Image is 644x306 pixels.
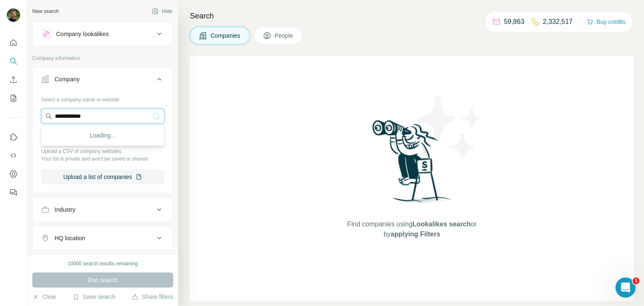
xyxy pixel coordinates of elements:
button: Enrich CSV [7,72,20,87]
button: Upload a list of companies [41,169,164,184]
img: Surfe Illustration - Stars [412,90,488,165]
button: Save search [73,293,115,301]
span: Find companies using or by [345,219,479,239]
button: Dashboard [7,166,20,182]
p: Your list is private and won't be saved or shared. [41,155,164,163]
button: Search [7,54,20,69]
div: 10000 search results remaining [68,260,138,267]
div: Company [55,75,80,83]
div: New search [32,8,59,15]
p: Company information [32,54,173,62]
span: 1 [633,277,639,284]
button: Use Surfe API [7,148,20,163]
button: HQ location [33,228,173,248]
span: People [275,31,294,40]
button: Quick start [7,35,20,50]
img: Surfe Illustration - Woman searching with binoculars [369,118,456,211]
button: Industry [33,200,173,220]
button: Company [33,69,173,93]
button: My lists [7,91,20,106]
button: Use Surfe on LinkedIn [7,130,20,145]
p: Upload a CSV of company websites. [41,148,164,155]
button: Company lookalikes [33,24,173,44]
p: 2,332,517 [543,17,573,27]
div: HQ location [55,234,85,242]
div: Select a company name or website [41,93,164,104]
p: 59,863 [504,17,525,27]
button: Hide [146,5,178,18]
span: Lookalikes search [413,220,471,228]
button: Clear [32,293,56,301]
button: Share filters [132,293,173,301]
div: Company lookalikes [56,30,109,38]
div: Loading... [43,127,162,144]
h4: Search [190,10,634,22]
span: Companies [210,31,241,40]
span: applying Filters [391,231,440,238]
button: Buy credits [587,16,626,28]
div: Industry [55,205,75,214]
button: Feedback [7,185,20,200]
img: Avatar [7,8,20,22]
iframe: Intercom live chat [615,277,636,298]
